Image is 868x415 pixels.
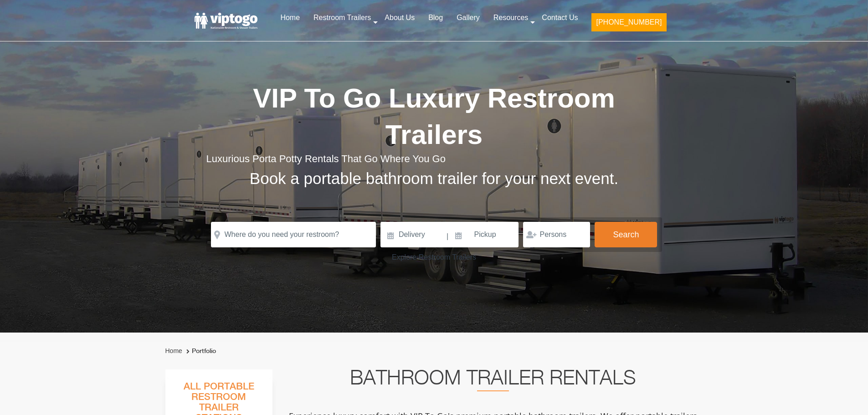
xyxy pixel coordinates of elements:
a: Gallery [450,8,487,28]
span: | [447,222,448,251]
a: About Us [378,8,421,28]
a: Home [165,347,182,354]
input: Delivery [380,222,446,247]
input: Pickup [450,222,519,247]
input: Persons [523,222,590,247]
a: Blog [421,8,450,28]
span: Book a portable bathroom trailer for your next event. [250,169,618,187]
input: Where do you need your restroom? [211,222,376,247]
span: VIP To Go Luxury Restroom Trailers [253,83,615,150]
button: [PHONE_NUMBER] [591,13,666,31]
button: Search [595,222,657,247]
h2: Bathroom Trailer Rentals [285,369,701,391]
a: Restroom Trailers [307,8,378,28]
a: Resources [487,8,535,28]
li: Portfolio [184,346,216,357]
a: Contact Us [535,8,585,28]
a: Home [273,8,307,28]
span: Luxurious Porta Potty Rentals That Go Where You Go [206,153,446,164]
a: [PHONE_NUMBER] [585,8,673,37]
